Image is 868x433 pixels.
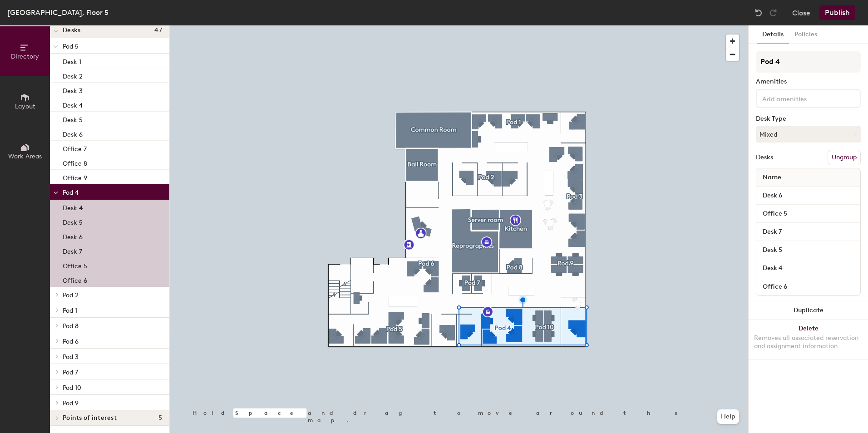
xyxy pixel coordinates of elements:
p: Office 5 [63,260,87,270]
input: Unnamed desk [758,226,858,238]
span: Pod 9 [63,399,79,407]
span: Desks [63,27,80,34]
span: Work Areas [8,153,42,160]
div: Desk Type [756,115,861,123]
span: Pod 6 [63,338,79,345]
input: Unnamed desk [758,244,858,256]
span: Pod 4 [63,189,79,197]
span: 47 [154,27,162,34]
p: Desk 6 [63,128,83,138]
span: Points of interest [63,414,117,422]
span: 5 [158,414,162,422]
button: Help [717,409,739,424]
input: Add amenities [760,93,842,103]
span: Name [758,169,786,186]
input: Unnamed desk [758,262,858,275]
input: Unnamed desk [758,280,858,293]
p: Office 9 [63,172,87,182]
p: Desk 4 [63,99,83,109]
div: [GEOGRAPHIC_DATA], Floor 5 [7,7,108,18]
span: Pod 5 [63,43,79,50]
button: Policies [789,25,823,44]
input: Unnamed desk [758,207,858,220]
input: Unnamed desk [758,189,858,202]
div: Amenities [756,78,861,85]
button: Ungroup [828,150,861,165]
span: Layout [15,103,35,110]
button: Close [792,5,810,20]
p: Desk 2 [63,70,83,80]
button: Publish [819,5,855,20]
span: Pod 3 [63,353,79,361]
img: Undo [754,8,763,17]
button: Mixed [756,126,861,143]
span: Pod 10 [63,384,81,392]
button: DeleteRemoves all associated reservation and assignment information [749,320,868,359]
div: Removes all associated reservation and assignment information [754,334,863,350]
p: Desk 1 [63,55,81,66]
p: Desk 6 [63,231,83,241]
p: Office 7 [63,143,87,153]
p: Desk 4 [63,202,83,212]
img: Redo [769,8,778,17]
button: Details [757,25,789,44]
p: Office 6 [63,274,87,285]
div: Desks [756,154,773,161]
span: Pod 8 [63,322,79,330]
p: Desk 3 [63,84,83,95]
p: Desk 7 [63,245,82,256]
span: Pod 1 [63,307,77,315]
p: Desk 5 [63,216,83,226]
p: Office 8 [63,157,87,167]
button: Duplicate [749,301,868,320]
span: Directory [11,53,39,60]
p: Desk 5 [63,113,83,124]
span: Pod 7 [63,369,78,376]
span: Pod 2 [63,291,79,299]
